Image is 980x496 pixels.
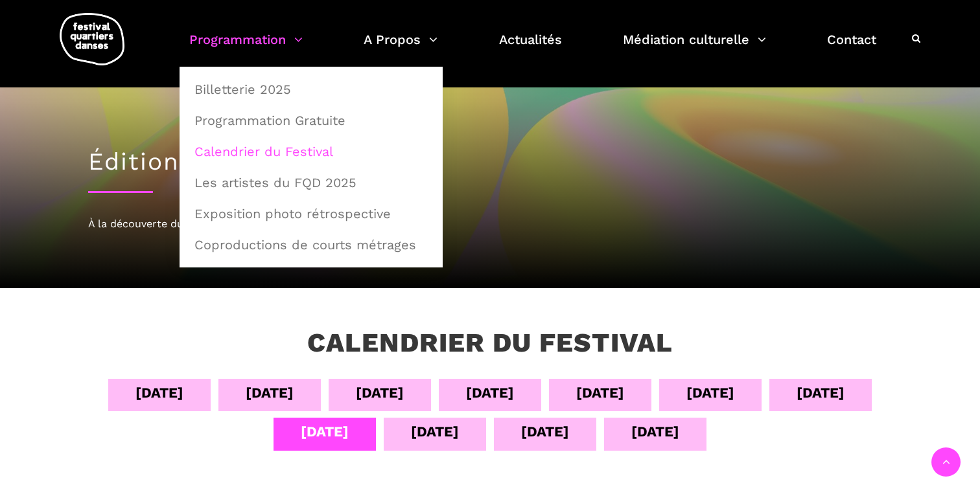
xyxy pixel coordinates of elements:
[187,106,436,135] a: Programmation Gratuite
[301,420,349,443] div: [DATE]
[246,381,294,404] div: [DATE]
[356,381,404,404] div: [DATE]
[521,420,569,443] div: [DATE]
[135,381,183,404] div: [DATE]
[411,420,459,443] div: [DATE]
[499,28,562,67] a: Actualités
[187,137,436,166] a: Calendrier du Festival
[686,381,734,404] div: [DATE]
[88,148,892,176] h1: Édition 2025
[88,216,892,232] div: À la découverte du Festival Quartiers Danses
[827,28,876,67] a: Contact
[576,381,624,404] div: [DATE]
[307,327,673,359] h3: Calendrier du festival
[466,381,514,404] div: [DATE]
[187,74,436,104] a: Billetterie 2025
[187,199,436,229] a: Exposition photo rétrospective
[187,168,436,197] a: Les artistes du FQD 2025
[797,381,845,404] div: [DATE]
[60,13,124,65] img: logo-fqd-med
[189,28,303,67] a: Programmation
[631,420,679,443] div: [DATE]
[364,28,437,67] a: A Propos
[187,230,436,260] a: Coproductions de courts métrages
[623,28,766,67] a: Médiation culturelle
